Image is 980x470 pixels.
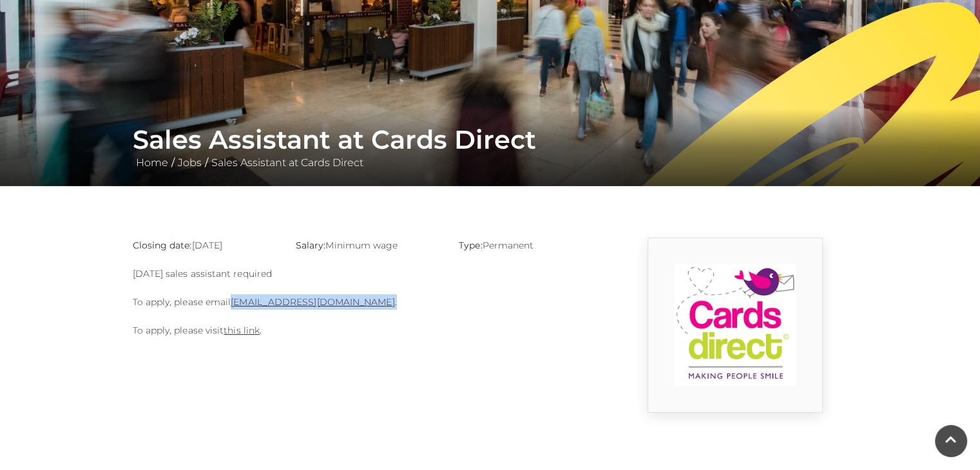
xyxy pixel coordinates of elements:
[133,294,603,310] p: To apply, please email .
[459,240,482,251] strong: Type:
[133,240,192,251] strong: Closing date:
[296,240,326,251] strong: Salary:
[133,124,848,155] h1: Sales Assistant at Cards Direct
[133,323,603,338] p: To apply, please visit .
[459,238,602,253] p: Permanent
[231,296,394,308] a: [EMAIL_ADDRESS][DOMAIN_NAME]
[224,324,260,336] a: this link
[674,264,796,386] img: 9_1554819914_l1cI.png
[133,266,603,281] p: [DATE] sales assistant required
[296,238,439,253] p: Minimum wage
[175,156,205,169] a: Jobs
[133,238,276,253] p: [DATE]
[208,156,367,169] a: Sales Assistant at Cards Direct
[133,156,171,169] a: Home
[123,124,858,171] div: / /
